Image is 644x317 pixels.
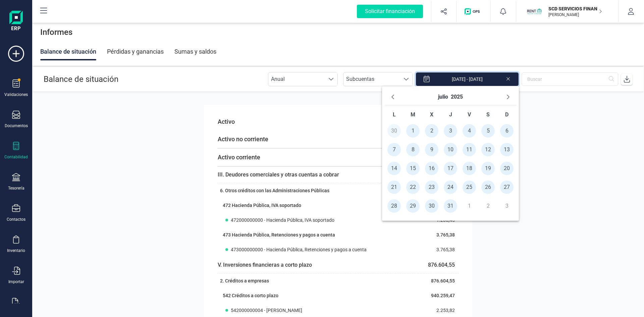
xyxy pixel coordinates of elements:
[385,178,404,197] td: 21
[500,162,514,175] span: 20
[500,124,514,138] span: 6
[406,180,420,194] span: 22
[441,159,460,178] td: 17
[500,180,514,194] span: 27
[441,178,460,197] td: 24
[444,124,457,138] span: 3
[387,199,401,213] span: 28
[444,162,457,175] span: 17
[479,178,497,197] td: 26
[524,1,610,22] button: SCSCD SERVICIOS FINANCIEROS SL[PERSON_NAME]
[404,178,422,197] td: 22
[7,248,25,253] div: Inventario
[481,124,495,138] span: 5
[174,43,216,60] div: Sumas y saldos
[220,188,329,193] span: 6. Otros créditos con las Administraciones Públicas
[220,278,269,283] span: 2. Créditos a empresas
[548,12,602,17] p: [PERSON_NAME]
[404,159,422,178] td: 15
[465,8,482,15] img: Logo de OPS
[223,293,278,298] span: 542 Créditos a corto plazo
[5,123,28,128] div: Documentos
[223,232,335,237] span: 473 Hacienda Pública, Retenciones y pagos a cuenta
[463,143,476,156] span: 11
[497,121,516,140] td: 6
[505,111,508,118] span: D
[449,111,452,118] span: J
[481,162,495,175] span: 19
[404,140,422,159] td: 8
[343,72,400,86] span: Subcuentas
[4,92,28,97] div: Validaciones
[460,197,479,215] td: 1
[404,121,422,140] td: 1
[497,159,516,178] td: 20
[385,140,404,159] td: 7
[425,180,438,194] span: 23
[387,162,401,175] span: 14
[406,199,420,213] span: 29
[9,11,23,32] img: Logo Finanedi
[385,121,404,140] td: 30
[500,143,514,156] span: 13
[441,197,460,215] td: 31
[479,197,497,215] td: 2
[463,162,476,175] span: 18
[231,217,334,223] span: 472000000000 - Hacienda Pública, IVA soportado
[8,279,24,284] div: Importar
[406,162,420,175] span: 15
[422,140,441,159] td: 9
[387,180,401,194] span: 21
[231,246,367,253] span: 473000000000 - Hacienda Pública, Retenciones y pagos a cuenta
[468,111,471,118] span: V
[441,121,460,140] td: 3
[7,217,25,222] div: Contactos
[387,92,398,102] button: Previous Month
[406,124,420,138] span: 1
[438,92,448,102] button: Choose Month
[422,121,441,140] td: 2
[422,178,441,197] td: 23
[406,143,420,156] span: 8
[418,273,459,288] td: 876.604,55
[486,111,490,118] span: S
[522,72,618,86] input: Buscar
[4,154,28,160] div: Contabilidad
[40,43,96,60] div: Balance de situación
[463,180,476,194] span: 25
[44,74,118,84] span: Balance de situación
[425,199,438,213] span: 30
[444,180,457,194] span: 24
[430,111,433,118] span: X
[463,124,476,138] span: 4
[418,257,459,273] td: 876.604,55
[425,124,438,138] span: 2
[460,121,479,140] td: 4
[444,199,457,213] span: 31
[481,143,495,156] span: 12
[268,72,325,86] span: Anual
[479,140,497,159] td: 12
[393,111,396,118] span: L
[497,140,516,159] td: 13
[422,197,441,215] td: 30
[460,178,479,197] td: 25
[357,5,423,18] div: Solicitar financiación
[218,262,312,268] span: V. Inversiones financieras a corto plazo
[422,159,441,178] td: 16
[218,154,260,161] span: Activo corriente
[479,159,497,178] td: 19
[461,1,486,22] button: Logo de OPS
[444,143,457,156] span: 10
[527,4,542,19] img: SC
[382,86,519,221] div: Choose Date
[223,203,301,208] span: 472 Hacienda Pública, IVA soportado
[481,180,495,194] span: 26
[460,159,479,178] td: 18
[8,186,24,191] div: Tesorería
[497,178,516,197] td: 27
[479,121,497,140] td: 5
[218,136,268,143] span: Activo no corriente
[497,197,516,215] td: 3
[411,111,415,118] span: M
